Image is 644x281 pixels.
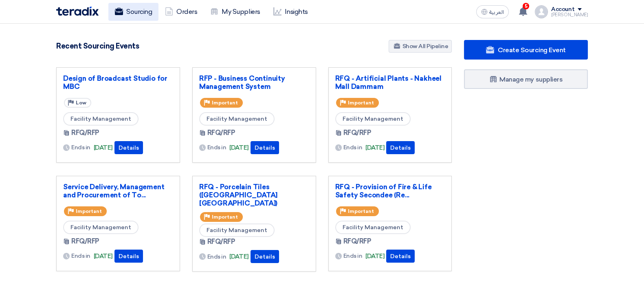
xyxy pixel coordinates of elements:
span: Create Sourcing Event [498,46,566,54]
span: Facility Management [199,223,275,237]
img: profile_test.png [535,5,548,18]
span: Facility Management [63,221,138,234]
a: Orders [158,3,204,21]
span: Important [212,100,238,106]
span: RFQ/RFP [207,128,235,138]
span: [DATE] [229,143,248,153]
span: Low [76,100,86,106]
button: Details [251,250,279,263]
span: Facility Management [335,112,411,126]
span: RFQ/RFP [207,237,235,247]
span: Ends in [207,143,226,152]
a: Show All Pipeline [389,40,452,53]
img: Teradix logo [56,7,99,16]
span: [DATE] [365,252,385,261]
span: Important [212,214,238,220]
span: Ends in [343,143,363,152]
a: Manage my suppliers [464,69,588,89]
button: العربية [476,5,509,18]
span: Ends in [207,252,226,261]
button: Details [251,141,279,154]
a: RFQ - Porcelain Tiles ([GEOGRAPHIC_DATA] [GEOGRAPHIC_DATA]) [199,183,309,207]
span: Ends in [71,252,90,260]
button: Details [386,250,415,263]
span: Important [76,208,102,214]
a: Design of Broadcast Studio for MBC [63,74,173,91]
span: [DATE] [94,143,113,153]
span: Facility Management [63,112,138,126]
span: 5 [523,3,529,9]
span: [DATE] [94,252,113,261]
a: Sourcing [108,3,158,21]
span: Ends in [343,252,363,260]
span: العربية [489,9,504,15]
a: RFP - Business Continuity Management System [199,74,309,91]
span: [DATE] [365,143,385,153]
a: RFQ - Artificial Plants - Nakheel Mall Dammam [335,74,445,91]
span: Facility Management [335,221,411,234]
span: Ends in [71,143,90,152]
span: RFQ/RFP [71,128,99,138]
button: Details [114,141,143,154]
h4: Recent Sourcing Events [56,42,139,51]
span: Important [348,100,374,106]
span: Important [348,208,374,214]
span: RFQ/RFP [343,237,371,246]
a: RFQ - Provision of Fire & Life Safety Secondee (Re... [335,183,445,199]
div: [PERSON_NAME] [551,13,588,17]
button: Details [386,141,415,154]
span: RFQ/RFP [71,237,99,246]
a: My Suppliers [204,3,266,21]
span: RFQ/RFP [343,128,371,138]
div: Account [551,6,574,13]
span: Facility Management [199,112,275,126]
button: Details [114,250,143,263]
span: [DATE] [229,252,248,261]
a: Insights [267,3,314,21]
a: Service Delivery, Management and Procurement of To... [63,183,173,199]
